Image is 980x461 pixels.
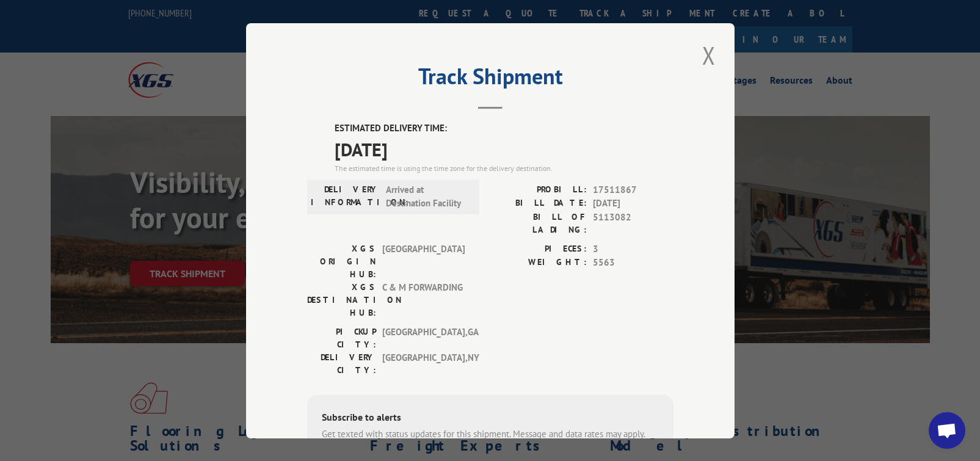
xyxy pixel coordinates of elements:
div: The estimated time is using the time zone for the delivery destination. [335,162,673,173]
span: Arrived at Destination Facility [386,183,468,210]
span: 17511867 [593,183,673,197]
div: Subscribe to alerts [322,409,659,427]
span: [DATE] [593,197,673,211]
label: BILL DATE: [490,197,587,211]
label: PROBILL: [490,183,587,197]
span: 3 [593,242,673,256]
label: XGS ORIGIN HUB: [307,242,376,280]
div: Get texted with status updates for this shipment. Message and data rates may apply. Message frequ... [322,427,659,454]
label: WEIGHT: [490,256,587,270]
span: [GEOGRAPHIC_DATA] , GA [382,325,465,350]
label: BILL OF LADING: [490,210,587,236]
span: 5113082 [593,210,673,236]
span: C & M FORWARDING [382,280,465,319]
span: [DATE] [335,135,673,162]
label: ESTIMATED DELIVERY TIME: [335,122,673,136]
button: Close modal [699,38,719,72]
span: 5563 [593,256,673,270]
label: DELIVERY CITY: [307,350,376,376]
span: [GEOGRAPHIC_DATA] [382,242,465,280]
label: XGS DESTINATION HUB: [307,280,376,319]
label: PICKUP CITY: [307,325,376,350]
label: DELIVERY INFORMATION: [311,183,380,210]
a: Open chat [929,412,965,449]
h2: Track Shipment [307,68,673,91]
span: [GEOGRAPHIC_DATA] , NY [382,350,465,376]
label: PIECES: [490,242,587,256]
